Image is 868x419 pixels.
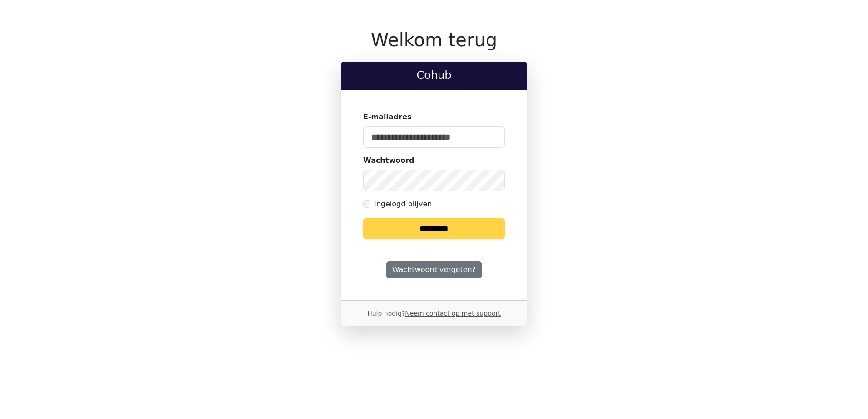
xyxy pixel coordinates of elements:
a: Wachtwoord vergeten? [386,261,482,278]
h2: Cohub [349,69,519,82]
label: E-mailadres [363,112,412,122]
small: Hulp nodig? [367,310,501,317]
label: Ingelogd blijven [374,199,432,209]
label: Wachtwoord [363,155,414,166]
h1: Welkom terug [341,29,527,51]
a: Neem contact op met support [405,310,500,317]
